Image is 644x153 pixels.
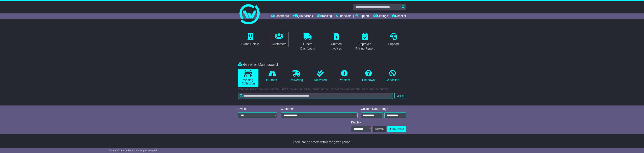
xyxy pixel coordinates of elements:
[352,32,378,52] a: Approved Pricing Report
[262,69,282,83] a: In Transit
[286,69,307,83] a: Delivering
[355,13,369,19] a: Support
[272,42,286,46] div: Customers
[317,13,332,19] a: Tracking
[358,69,379,83] a: Unknown
[361,107,406,111] div: Custom Date Range
[271,13,289,19] a: Dashboard
[373,13,388,19] a: Settings
[238,69,258,87] a: Waiting Collection
[238,107,277,111] div: Invoice
[310,69,331,83] a: Delivered
[392,13,406,19] a: Reseller
[239,32,262,48] a: Brand Details
[351,121,406,124] div: Display
[394,93,406,99] button: Search
[281,107,358,111] div: Customer
[382,69,403,83] a: Cancelled
[238,88,406,91] p: You can search by client name, OWC tracking number, carrier name, carrier tracking number or refe...
[326,42,347,51] div: Created Invoices
[336,13,351,19] a: Financials
[334,69,355,83] a: Problem
[388,42,399,46] div: Support
[373,126,386,132] button: Refresh
[387,126,406,132] a: CSV Report
[355,42,375,51] div: Approved Pricing Report
[236,62,408,67] div: Reseller Dashboard
[238,140,406,144] div: There are no orders within the given period.
[297,42,318,51] div: Orders Dashboard
[324,32,349,52] a: Created Invoices
[386,32,401,48] a: Support
[270,32,288,48] a: Customers
[109,149,157,152] span: © One World Courier 2025. All rights reserved.
[241,42,259,46] div: Brand Details
[293,13,313,19] a: Quote/Book
[295,32,320,52] a: Orders Dashboard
